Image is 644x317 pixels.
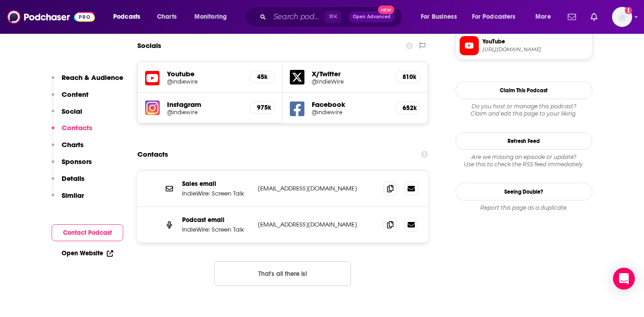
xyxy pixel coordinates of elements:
a: @indiewire [167,78,242,85]
img: iconImage [145,100,160,115]
a: Seeing Double? [456,183,592,201]
button: open menu [188,10,239,24]
span: More [535,11,551,23]
button: open menu [529,10,562,24]
a: Charts [151,10,182,24]
h2: Contacts [137,146,168,163]
button: open menu [107,10,152,24]
span: For Podcasters [472,11,516,23]
a: @indiewire [167,109,242,116]
h5: Instagram [167,100,242,109]
h5: 652k [403,104,413,112]
p: Charts [62,140,84,149]
span: Charts [157,11,177,23]
button: Details [52,174,84,191]
button: Claim This Podcast [456,81,592,99]
h5: 45k [257,73,267,81]
button: Content [52,90,89,107]
p: IndieWire: Screen Talk [182,190,251,197]
p: Podcast email [182,216,251,224]
p: Sponsors [62,157,92,166]
input: Search podcasts, credits, & more... [270,10,325,24]
a: Show notifications dropdown [564,9,580,25]
a: Open Website [62,249,113,257]
span: Logged in as redsetterpr [612,7,632,27]
p: IndieWire: Screen Talk [182,226,251,233]
h5: 810k [403,73,413,81]
a: YouTube[URL][DOMAIN_NAME] [460,36,588,55]
h5: 975k [257,104,267,111]
div: Claim and edit this page to your liking. [456,103,592,117]
div: Open Intercom Messenger [613,268,635,290]
span: Monitoring [194,11,227,23]
div: Are we missing an episode or update? Use this to check the RSS feed immediately. [456,153,592,168]
button: open menu [466,10,529,24]
button: Similar [52,191,84,208]
p: [EMAIL_ADDRESS][DOMAIN_NAME] [258,221,377,228]
button: Open AdvancedNew [349,11,395,22]
p: Details [62,174,84,183]
h5: Facebook [312,100,387,109]
img: User Profile [612,7,632,27]
button: Social [52,107,82,124]
button: Reach & Audience [52,73,123,90]
a: Show notifications dropdown [587,9,601,25]
span: YouTube [482,37,588,46]
p: Similar [62,191,84,200]
a: @IndieWire [312,78,387,85]
button: Nothing here. [214,261,351,286]
h5: Youtube [167,69,242,78]
img: Podchaser - Follow, Share and Rate Podcasts [7,8,95,26]
h2: Socials [137,37,161,54]
p: Social [62,107,82,116]
button: Contacts [52,123,92,140]
button: Sponsors [52,157,92,174]
button: Show profile menu [612,7,632,27]
h5: X/Twitter [312,69,387,78]
p: Sales email [182,180,251,188]
p: Content [62,90,89,99]
div: Search podcasts, credits, & more... [253,6,411,27]
p: Reach & Audience [62,73,123,82]
button: Charts [52,140,84,157]
span: ⌘ K [325,11,341,23]
span: For Business [421,11,457,23]
div: Report this page as a duplicate. [456,204,592,211]
p: Contacts [62,123,92,132]
span: https://www.youtube.com/@indiewire [482,46,588,53]
p: [EMAIL_ADDRESS][DOMAIN_NAME] [258,185,377,192]
button: open menu [414,10,468,24]
span: Open Advanced [353,15,391,19]
svg: Add a profile image [625,7,632,14]
span: New [378,5,394,14]
button: Contact Podcast [52,224,123,241]
span: Podcasts [113,11,140,23]
a: @indiewire [312,109,387,116]
span: Do you host or manage this podcast? [456,103,592,110]
button: Refresh Feed [456,132,592,150]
